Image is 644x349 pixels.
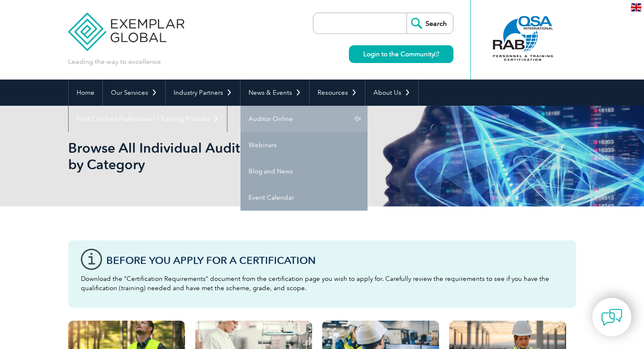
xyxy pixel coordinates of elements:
[349,45,453,63] a: Login to the Community
[81,274,564,293] p: Download the “Certification Requirements” document from the certification page you wish to apply ...
[68,140,393,173] h1: Browse All Individual Auditors Certifications by Category
[103,80,165,106] a: Our Services
[434,52,439,56] img: open_square.png
[240,132,368,158] a: Webinars
[240,184,368,211] a: Event Calendar
[68,57,161,66] p: Leading the way to excellence
[365,80,418,106] a: About Us
[106,255,564,266] h3: Before You Apply For a Certification
[69,80,102,106] a: Home
[631,3,641,11] img: en
[310,80,365,106] a: Resources
[240,158,368,184] a: Blog and News
[240,80,309,106] a: News & Events
[240,106,368,132] a: Auditor Online
[406,13,453,33] input: Search
[69,106,227,132] a: Find Certified Professional / Training Provider
[601,307,622,328] img: contact-chat.png
[166,80,240,106] a: Industry Partners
